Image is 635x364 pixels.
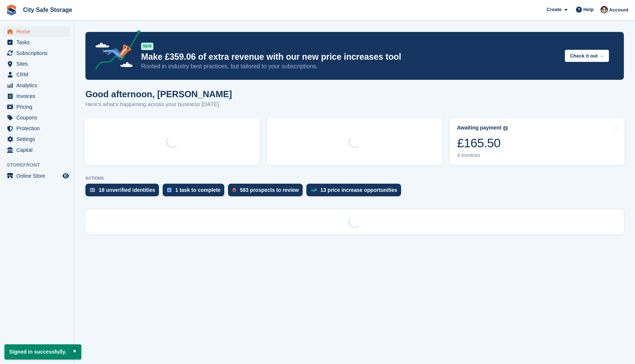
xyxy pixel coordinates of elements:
[4,134,70,144] a: menu
[90,188,95,192] img: verify_identity-adf6edd0f0f0b5bbfe63781bf79b02c33cf7c696d77639b501bdc392416b5a36.svg
[4,344,81,360] p: Signed in successfully.
[85,176,624,181] p: ACTIONS
[16,102,61,112] span: Pricing
[4,37,70,47] a: menu
[4,112,70,123] a: menu
[141,43,153,50] div: NEW
[4,102,70,112] a: menu
[85,184,163,200] a: 18 unverified identities
[503,126,508,131] img: icon-info-grey-7440780725fd019a000dd9b08b2336e03edf1995a4989e88bcd33f0948082b44.svg
[175,187,221,193] div: 1 task to complete
[16,69,61,80] span: CRM
[16,91,61,101] span: Invoices
[4,145,70,155] a: menu
[16,37,61,47] span: Tasks
[232,188,236,192] img: prospect-51fa495bee0391a8d652442698ab0144808aea92771e9ea1ae160a38d050c398.svg
[7,161,74,169] span: Storefront
[4,91,70,101] a: menu
[61,171,70,180] a: Preview store
[4,26,70,37] a: menu
[141,62,559,70] p: Rooted in industry best practices, but tailored to your subscriptions.
[16,145,61,155] span: Capital
[457,135,508,151] div: £165.50
[228,184,306,200] a: 583 prospects to review
[16,26,61,37] span: Home
[4,171,70,181] a: menu
[16,59,61,69] span: Sites
[457,152,508,158] div: 4 invoices
[16,80,61,91] span: Analytics
[4,123,70,134] a: menu
[320,187,397,193] div: 13 price increase opportunities
[609,6,628,14] span: Account
[16,48,61,58] span: Subscriptions
[16,171,61,181] span: Online Store
[85,89,232,99] h1: Good afternoon, [PERSON_NAME]
[167,188,172,192] img: task-75834270c22a3079a89374b754ae025e5fb1db73e45f91037f5363f120a921f8.svg
[16,123,61,134] span: Protection
[85,100,232,109] p: Here's what's happening across your business [DATE]
[450,118,625,165] a: Awaiting payment £165.50 4 invoices
[20,4,75,16] a: City Safe Storage
[600,6,608,13] img: Richie Miller
[89,30,141,72] img: price-adjustments-announcement-icon-8257ccfd72463d97f412b2fc003d46551f7dbcb40ab6d574587a9cd5c0d94...
[16,112,61,123] span: Coupons
[4,59,70,69] a: menu
[583,6,594,13] span: Help
[4,69,70,80] a: menu
[457,125,502,131] div: Awaiting payment
[99,187,155,193] div: 18 unverified identities
[565,50,609,62] button: Check it out →
[163,184,228,200] a: 1 task to complete
[141,52,559,62] p: Make £359.06 of extra revenue with our new price increases tool
[16,134,61,144] span: Settings
[311,188,317,192] img: price_increase_opportunities-93ffe204e8149a01c8c9dc8f82e8f89637d9d84a8eef4429ea346261dce0b2c0.svg
[240,187,299,193] div: 583 prospects to review
[547,6,561,13] span: Create
[4,80,70,91] a: menu
[6,4,17,16] img: stora-icon-8386f47178a22dfd0bd8f6a31ec36ba5ce8667c1dd55bd0f319d3a0aa187defe.svg
[4,48,70,58] a: menu
[306,184,405,200] a: 13 price increase opportunities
